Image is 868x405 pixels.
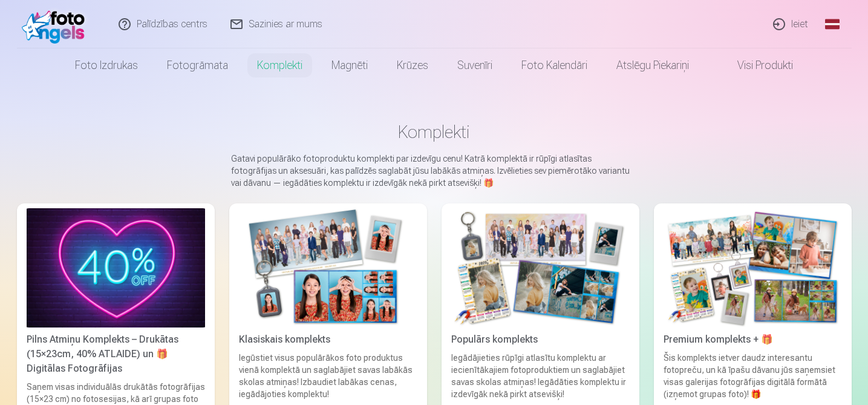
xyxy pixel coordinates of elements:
div: Pilns Atmiņu Komplekts – Drukātas (15×23cm, 40% ATLAIDE) un 🎁 Digitālas Fotogrāfijas [22,332,210,376]
a: Komplekti [243,48,317,82]
a: Krūzes [382,48,443,82]
a: Suvenīri [443,48,507,82]
img: Klasiskais komplekts [239,208,417,328]
p: Gatavi populārāko fotoproduktu komplekti par izdevīgu cenu! Katrā komplektā ir rūpīgi atlasītas f... [231,153,638,189]
div: Premium komplekts + 🎁 [659,332,847,347]
img: Populārs komplekts [451,208,630,328]
img: /fa1 [22,5,91,44]
a: Atslēgu piekariņi [602,48,703,82]
h1: Komplekti [27,121,842,143]
a: Foto izdrukas [60,48,152,82]
a: Magnēti [317,48,382,82]
img: Pilns Atmiņu Komplekts – Drukātas (15×23cm, 40% ATLAIDE) un 🎁 Digitālas Fotogrāfijas [27,208,205,328]
a: Fotogrāmata [152,48,243,82]
div: Populārs komplekts [446,332,635,347]
a: Foto kalendāri [507,48,602,82]
div: Klasiskais komplekts [234,332,422,347]
a: Visi produkti [703,48,808,82]
img: Premium komplekts + 🎁 [664,208,842,328]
